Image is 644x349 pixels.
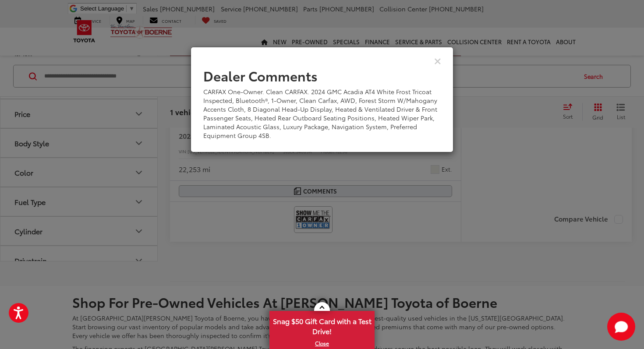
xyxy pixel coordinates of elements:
[270,312,374,338] span: Snag $50 Gift Card with a Test Drive!
[607,313,635,341] svg: Start Chat
[203,68,441,83] h2: Dealer Comments
[434,56,441,65] button: Close
[607,313,635,341] button: Toggle Chat Window
[203,87,441,140] div: CARFAX One-Owner. Clean CARFAX. 2024 GMC Acadia AT4 White Frost Tricoat Inspected, Bluetooth®, 1-...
